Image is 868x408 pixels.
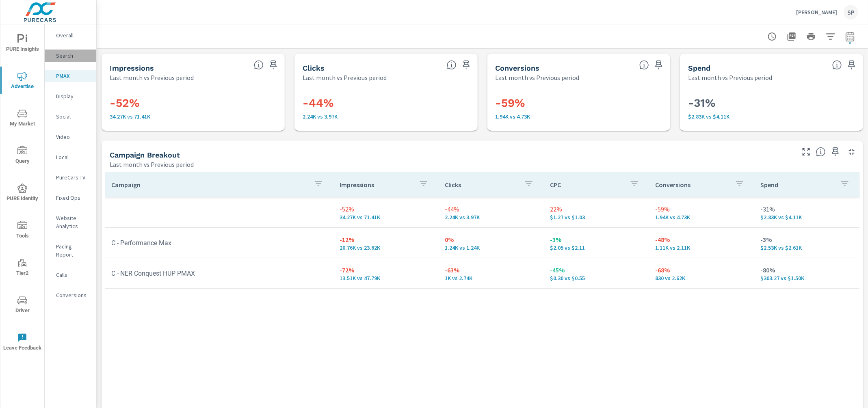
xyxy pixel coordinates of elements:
[3,296,42,315] span: Driver
[844,5,858,19] div: SP
[45,131,96,143] div: Video
[842,28,858,45] button: Select Date Range
[816,147,826,157] span: This is a summary of PMAX performance results by campaign. Each column can be sorted.
[303,113,470,120] p: 2,237 vs 3,973
[761,265,853,275] p: -80%
[340,214,432,220] p: 34,266 vs 71,407
[496,64,540,72] h5: Conversions
[56,112,90,121] p: Social
[105,263,333,284] td: C - NER Conquest HUP PMAX
[550,275,642,281] p: $0.30 vs $0.55
[460,58,473,71] span: Save this to your personalized report
[3,183,42,203] span: PURE Identity
[303,96,470,110] h3: -44%
[56,92,90,100] p: Display
[761,214,853,220] p: $2,834.49 vs $4,110.92
[56,133,90,141] p: Video
[688,113,855,120] p: $2,834 vs $4,111
[111,181,307,189] p: Campaign
[445,181,517,189] p: Clicks
[784,28,800,45] button: "Export Report to PDF"
[340,265,432,275] p: -72%
[45,151,96,163] div: Local
[303,73,387,82] p: Last month vs Previous period
[3,71,42,91] span: Advertise
[761,181,833,189] p: Spend
[254,60,264,70] span: The number of times an ad was shown on your behalf.
[56,72,90,80] p: PMAX
[761,244,853,251] p: $2,531.22 vs $2,612.73
[447,60,457,70] span: The number of times an ad was clicked by a consumer.
[45,289,96,301] div: Conversions
[656,204,748,214] p: -59%
[267,58,280,71] span: Save this to your personalized report
[3,333,42,353] span: Leave Feedback
[56,291,90,299] p: Conversions
[340,244,432,251] p: 20,757 vs 23,618
[656,265,748,275] p: -68%
[110,151,180,159] h5: Campaign Breakout
[845,58,858,71] span: Save this to your personalized report
[45,269,96,281] div: Calls
[800,145,813,158] button: Make Fullscreen
[105,233,333,253] td: C - Performance Max
[656,214,748,220] p: 1,937 vs 4,730
[110,73,194,82] p: Last month vs Previous period
[688,96,855,110] h3: -31%
[656,244,748,251] p: 1,108 vs 2,113
[45,171,96,183] div: PureCars TV
[445,244,537,251] p: 1.24K vs 1.24K
[3,146,42,166] span: Query
[832,60,842,70] span: The amount of money spent on advertising during the period.
[3,109,42,129] span: My Market
[303,64,325,72] h5: Clicks
[110,113,277,120] p: 34,266 vs 71,407
[110,160,194,169] p: Last month vs Previous period
[656,181,728,189] p: Conversions
[110,96,277,110] h3: -52%
[56,153,90,161] p: Local
[340,235,432,244] p: -12%
[3,34,42,54] span: PURE Insights
[56,31,90,39] p: Overall
[496,73,580,82] p: Last month vs Previous period
[45,240,96,261] div: Pacing Report
[550,265,642,275] p: -45%
[110,64,154,72] h5: Impressions
[829,145,842,158] span: Save this to your personalized report
[56,214,90,230] p: Website Analytics
[3,221,42,241] span: Tools
[56,52,90,60] p: Search
[796,9,837,16] p: [PERSON_NAME]
[445,235,537,244] p: 0%
[340,181,412,189] p: Impressions
[761,235,853,244] p: -3%
[803,28,819,45] button: Print Report
[652,58,665,71] span: Save this to your personalized report
[550,204,642,214] p: 22%
[496,113,662,120] p: 1,937 vs 4,730
[445,265,537,275] p: -63%
[56,242,90,259] p: Pacing Report
[845,145,858,158] button: Minimize Widget
[550,235,642,244] p: -3%
[45,192,96,204] div: Fixed Ops
[340,204,432,214] p: -52%
[639,60,649,70] span: Total Conversions include Actions, Leads and Unmapped.
[688,73,772,82] p: Last month vs Previous period
[45,29,96,41] div: Overall
[56,194,90,202] p: Fixed Ops
[496,96,662,110] h3: -59%
[656,275,748,281] p: 830 vs 2,618
[656,235,748,244] p: -48%
[45,90,96,102] div: Display
[45,212,96,232] div: Website Analytics
[0,24,44,361] div: nav menu
[550,244,642,251] p: $2.05 vs $2.11
[688,64,710,72] h5: Spend
[445,214,537,220] p: 2,237 vs 3,973
[550,181,623,189] p: CPC
[56,173,90,181] p: PureCars TV
[3,258,42,278] span: Tier2
[45,70,96,82] div: PMAX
